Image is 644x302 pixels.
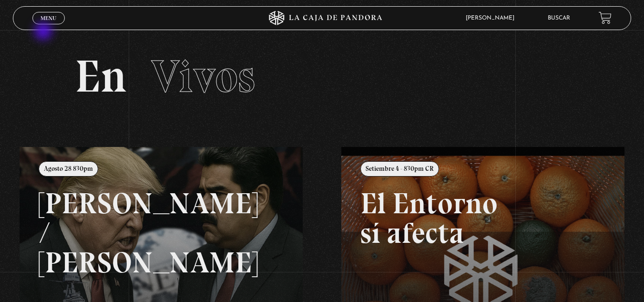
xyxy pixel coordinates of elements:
a: View your shopping cart [599,11,612,24]
span: Cerrar [37,23,60,30]
span: Vivos [151,49,255,104]
span: Menu [41,15,56,21]
span: [PERSON_NAME] [461,15,524,21]
h2: En [75,54,570,99]
a: Buscar [548,15,570,21]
